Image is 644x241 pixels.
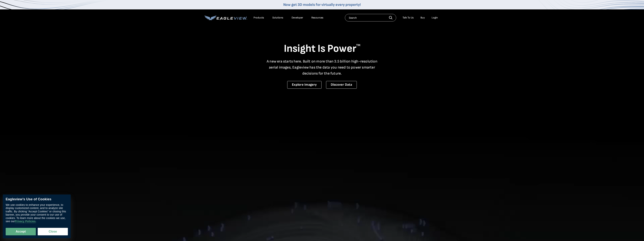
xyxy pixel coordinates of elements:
[432,16,438,19] div: Login
[6,197,68,201] div: Eagleview’s Use of Cookies
[264,58,380,76] p: A new era starts here. Built on more than 3.5 billion high-resolution aerial images, Eagleview ha...
[420,16,425,19] a: Buy
[287,81,322,89] a: Explore Imagery
[292,16,303,19] a: Developer
[345,14,396,21] input: Search
[356,43,360,47] sup: TM
[403,16,414,19] div: Talk To Us
[6,228,36,235] button: Accept
[272,16,283,19] div: Solutions
[253,16,264,19] div: Products
[283,2,361,7] a: Now get 3D models for virtually every property!
[6,203,68,223] div: We use cookies to enhance your experience, to display customized content, and to analyze site tra...
[311,16,323,19] div: Resources
[38,228,68,235] button: Close
[204,42,440,55] h1: Insight Is Power
[326,81,357,89] a: Discover Data
[15,220,35,223] a: Privacy Policies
